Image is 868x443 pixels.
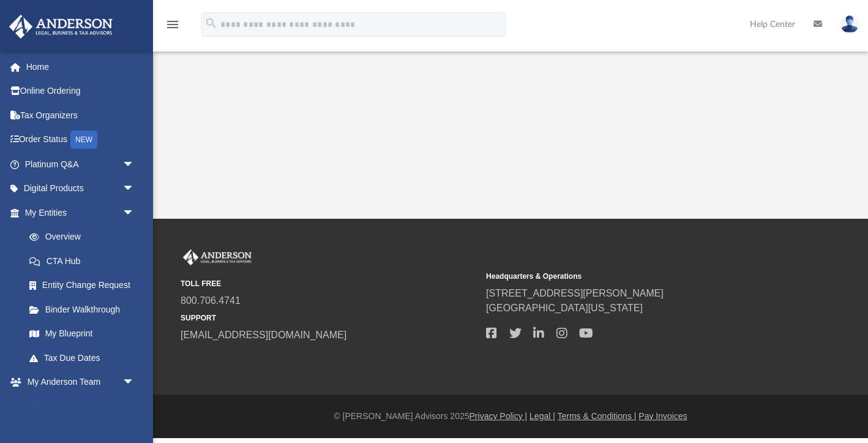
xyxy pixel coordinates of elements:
[153,410,868,423] div: © [PERSON_NAME] Advisors 2025
[165,17,180,32] i: menu
[181,330,346,340] a: [EMAIL_ADDRESS][DOMAIN_NAME]
[181,312,477,324] small: SUPPORT
[840,15,859,33] img: User Pic
[122,152,147,177] span: arrow_drop_down
[181,249,254,265] img: Anderson Advisors Platinum Portal
[17,297,153,322] a: Binder Walkthrough
[638,411,687,421] a: Pay Invoices
[9,55,153,79] a: Home
[181,295,241,306] a: 800.706.4741
[17,249,153,273] a: CTA Hub
[9,152,153,176] a: Platinum Q&Aarrow_drop_down
[9,103,153,127] a: Tax Organizers
[70,131,97,149] div: NEW
[204,17,218,30] i: search
[17,322,147,346] a: My Blueprint
[17,273,153,298] a: Entity Change Request
[486,271,783,282] small: Headquarters & Operations
[9,370,147,395] a: My Anderson Teamarrow_drop_down
[486,288,664,298] a: [STREET_ADDRESS][PERSON_NAME]
[9,79,153,104] a: Online Ordering
[122,200,147,225] span: arrow_drop_down
[9,176,153,201] a: Digital Productsarrow_drop_down
[122,370,147,395] span: arrow_drop_down
[486,303,643,313] a: [GEOGRAPHIC_DATA][US_STATE]
[9,200,153,225] a: My Entitiesarrow_drop_down
[165,23,180,32] a: menu
[17,225,153,249] a: Overview
[470,411,528,421] a: Privacy Policy |
[17,394,141,418] a: My Anderson Team
[17,346,153,370] a: Tax Due Dates
[9,127,153,153] a: Order StatusNEW
[6,15,116,39] img: Anderson Advisors Platinum Portal
[181,278,477,289] small: TOLL FREE
[529,411,555,421] a: Legal |
[558,411,637,421] a: Terms & Conditions |
[122,176,147,202] span: arrow_drop_down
